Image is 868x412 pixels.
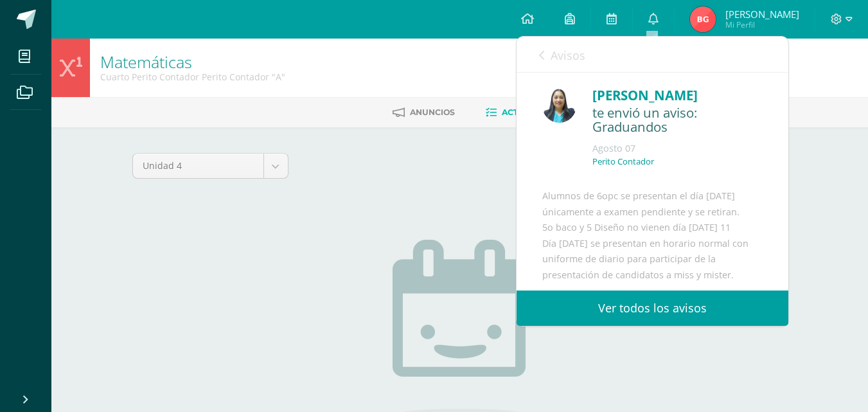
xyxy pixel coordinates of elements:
div: te envió un aviso: Graduandos [592,105,763,136]
a: Actividades [486,102,558,123]
span: avisos sin leer [689,47,766,61]
div: [PERSON_NAME] [592,85,763,105]
a: Anuncios [393,102,455,123]
span: 96 [689,47,701,61]
a: Unidad 4 [133,154,288,178]
span: Unidad 4 [143,154,254,178]
span: [PERSON_NAME] [725,8,799,21]
a: Ver todos los avisos [517,291,788,326]
span: Actividades [502,107,558,117]
span: Mi Perfil [725,19,799,30]
h1: Matemáticas [100,53,285,71]
img: 49168807a2b8cca0ef2119beca2bd5ad.png [542,89,576,123]
div: Agosto 07 [592,142,763,155]
span: Avisos [551,48,585,63]
a: Matemáticas [100,51,192,73]
div: Cuarto Perito Contador Perito Contador 'A' [100,71,285,83]
span: Anuncios [410,107,455,117]
img: 134ce8d1f6bdc1fda9aaa9bb577f57cc.png [690,6,716,32]
p: Perito Contador [592,156,654,167]
div: Alumnos de 6opc se presentan el día [DATE] únicamente a examen pendiente y se retiran. 5o baco y ... [542,188,763,377]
